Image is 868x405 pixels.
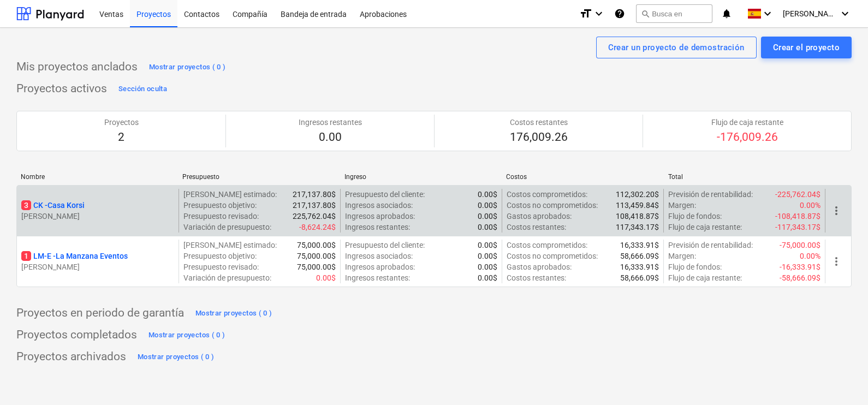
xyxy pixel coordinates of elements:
[146,58,229,76] button: Mostrar proyectos ( 0 )
[21,173,174,181] div: Nombre
[711,130,783,145] p: -176,009.26
[293,189,336,200] p: 217,137.80$
[813,353,868,405] iframe: Chat Widget
[148,329,225,342] div: Mostrar proyectos ( 0 )
[345,200,413,211] p: Ingresos asociados :
[293,211,336,222] p: 225,762.04$
[16,349,126,365] p: Proyectos archivados
[183,189,277,200] p: [PERSON_NAME] estimado :
[16,327,137,343] p: Proyectos completados
[773,40,840,55] div: Crear el proyecto
[711,117,783,128] p: Flujo de caja restante
[596,37,757,58] button: Crear un proyecto de demostración
[345,240,425,251] p: Presupuesto del cliente :
[506,173,659,181] div: Costos
[800,200,821,211] p: 0.00%
[839,7,852,20] i: keyboard_arrow_down
[21,251,31,261] span: 1
[668,200,696,211] p: Margen :
[104,130,139,145] p: 2
[636,4,712,23] button: Busca en
[21,211,174,222] p: [PERSON_NAME]
[668,272,742,283] p: Flujo de caja restante :
[761,7,774,20] i: keyboard_arrow_down
[510,130,568,145] p: 176,009.26
[297,240,336,251] p: 75,000.00$
[761,37,852,58] button: Crear el proyecto
[478,251,497,261] p: 0.00$
[21,200,174,222] div: 3CK -Casa Korsi[PERSON_NAME]
[775,189,821,200] p: -225,762.04$
[478,211,497,222] p: 0.00$
[614,7,625,20] i: Base de conocimientos
[183,272,271,283] p: Variación de presupuesto :
[668,251,696,261] p: Margen :
[21,200,31,210] span: 3
[507,261,572,272] p: Gastos aprobados :
[299,117,362,128] p: Ingresos restantes
[478,189,497,200] p: 0.00$
[345,222,410,233] p: Ingresos restantes :
[183,261,259,272] p: Presupuesto revisado :
[104,117,139,128] p: Proyectos
[138,351,215,364] div: Mostrar proyectos ( 0 )
[668,261,722,272] p: Flujo de fondos :
[616,211,659,222] p: 108,418.87$
[195,307,272,320] div: Mostrar proyectos ( 0 )
[507,240,587,251] p: Costos comprometidos :
[620,272,659,283] p: 58,666.09$
[592,7,605,20] i: keyboard_arrow_down
[780,240,821,251] p: -75,000.00$
[668,222,742,233] p: Flujo de caja restante :
[641,9,650,18] span: search
[135,348,217,366] button: Mostrar proyectos ( 0 )
[780,261,821,272] p: -16,333.91$
[830,255,843,268] span: more_vert
[16,306,184,321] p: Proyectos en periodo de garantía
[345,211,415,222] p: Ingresos aprobados :
[21,251,174,272] div: 1LM-E -La Manzana Eventos[PERSON_NAME]
[345,251,413,261] p: Ingresos asociados :
[345,272,410,283] p: Ingresos restantes :
[616,200,659,211] p: 113,459.84$
[616,222,659,233] p: 117,343.17$
[780,272,821,283] p: -58,666.09$
[478,200,497,211] p: 0.00$
[620,261,659,272] p: 16,333.91$
[507,272,566,283] p: Costos restantes :
[620,240,659,251] p: 16,333.91$
[507,251,598,261] p: Costos no comprometidos :
[507,222,566,233] p: Costos restantes :
[345,189,425,200] p: Presupuesto del cliente :
[830,204,843,217] span: more_vert
[21,200,85,211] p: CK - Casa Korsi
[721,7,732,20] i: notifications
[345,261,415,272] p: Ingresos aprobados :
[183,251,257,261] p: Presupuesto objetivo :
[813,353,868,405] div: Widget de chat
[316,272,336,283] p: 0.00$
[149,61,226,74] div: Mostrar proyectos ( 0 )
[478,272,497,283] p: 0.00$
[668,173,821,181] div: Total
[507,211,572,222] p: Gastos aprobados :
[478,261,497,272] p: 0.00$
[293,200,336,211] p: 217,137.80$
[21,261,174,272] p: [PERSON_NAME]
[297,261,336,272] p: 75,000.00$
[118,83,167,96] div: Sección oculta
[800,251,821,261] p: 0.00%
[344,173,497,181] div: Ingreso
[510,117,568,128] p: Costos restantes
[668,211,722,222] p: Flujo de fondos :
[21,251,128,261] p: LM-E - La Manzana Eventos
[299,130,362,145] p: 0.00
[668,189,753,200] p: Previsión de rentabilidad :
[193,305,275,322] button: Mostrar proyectos ( 0 )
[478,240,497,251] p: 0.00$
[608,40,745,55] div: Crear un proyecto de demostración
[183,211,259,222] p: Presupuesto revisado :
[620,251,659,261] p: 58,666.09$
[775,222,821,233] p: -117,343.17$
[775,211,821,222] p: -108,418.87$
